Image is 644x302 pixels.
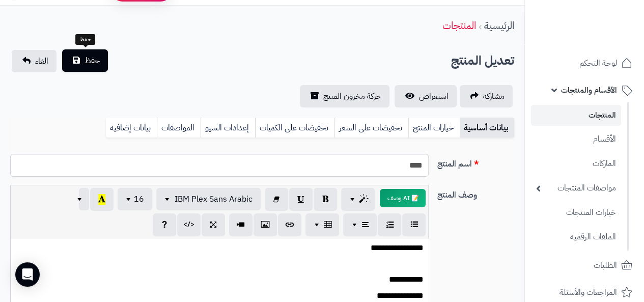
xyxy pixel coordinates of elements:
[85,54,100,67] span: حفظ
[201,118,255,138] a: إعدادات السيو
[15,262,40,287] div: Open Intercom Messenger
[442,18,476,33] a: المنتجات
[433,185,518,201] label: وصف المنتج
[531,202,621,224] a: خيارات المنتجات
[419,90,449,102] span: استعراض
[561,83,617,97] span: الأقسام والمنتجات
[531,128,621,150] a: الأقسام
[559,285,617,299] span: المراجعات والأسئلة
[408,118,460,138] a: خيارات المنتج
[75,34,95,45] div: حفظ
[531,51,638,75] a: لوحة التحكم
[300,85,389,107] a: حركة مخزون المنتج
[531,153,621,175] a: الماركات
[334,118,408,138] a: تخفيضات على السعر
[255,118,334,138] a: تخفيضات على الكميات
[156,188,261,210] button: IBM Plex Sans Arabic
[594,258,617,272] span: الطلبات
[579,56,617,70] span: لوحة التحكم
[531,226,621,248] a: الملفات الرقمية
[323,90,381,102] span: حركة مخزون المنتج
[451,50,514,71] h2: تعديل المنتج
[531,105,621,126] a: المنتجات
[460,118,514,138] a: بيانات أساسية
[62,49,108,72] button: حفظ
[175,193,253,205] span: IBM Plex Sans Arabic
[531,253,638,278] a: الطلبات
[35,55,48,67] span: الغاء
[12,50,57,72] a: الغاء
[134,193,144,205] span: 16
[106,118,157,138] a: بيانات إضافية
[395,85,457,107] a: استعراض
[118,188,152,210] button: 16
[157,118,201,138] a: المواصفات
[484,18,514,33] a: الرئيسية
[483,90,505,102] span: مشاركه
[433,154,518,170] label: اسم المنتج
[460,85,513,107] a: مشاركه
[531,177,621,199] a: مواصفات المنتجات
[575,8,634,29] img: logo-2.png
[380,189,426,207] button: 📝 AI وصف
